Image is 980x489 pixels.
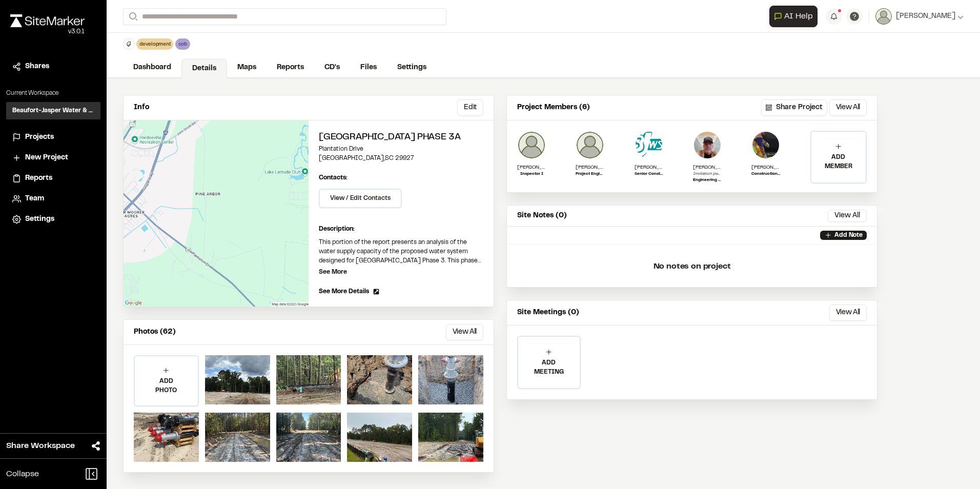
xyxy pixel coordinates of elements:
[319,287,369,296] span: See More Details
[134,102,149,113] p: Info
[12,152,94,164] a: New Project
[457,99,483,116] button: Edit
[10,14,85,27] img: rebrand.png
[517,131,546,159] img: Jason Luttrell
[834,231,863,240] p: Add Note
[12,61,94,72] a: Shares
[693,164,722,171] p: [PERSON_NAME]
[515,250,869,283] p: No notes on project
[517,102,590,113] p: Project Members (6)
[828,210,867,222] button: View All
[518,358,580,377] p: ADD MEETING
[769,6,822,27] div: Open AI Assistant
[25,61,49,72] span: Shares
[350,58,387,77] a: Files
[875,8,892,25] img: User
[875,8,964,25] button: [PERSON_NAME]
[319,173,348,182] p: Contacts:
[319,189,402,208] button: View / Edit Contacts
[134,327,176,338] p: Photos (62)
[175,38,190,49] div: sob
[25,193,44,205] span: Team
[635,131,663,159] img: Jason Quick
[387,58,437,77] a: Settings
[761,99,827,116] button: Share Project
[6,89,100,98] p: Current Workspace
[829,99,867,116] button: View All
[751,171,780,177] p: Construction Engineer II
[751,131,780,159] img: Victor Gaucin
[319,268,347,277] p: See More
[314,58,350,77] a: CD's
[319,225,483,234] p: Description:
[319,131,483,145] h2: [GEOGRAPHIC_DATA] Phase 3A
[829,304,867,321] button: View All
[123,58,181,77] a: Dashboard
[12,193,94,205] a: Team
[769,6,818,27] button: Open AI Assistant
[446,324,483,340] button: View All
[12,106,94,115] h3: Beaufort-Jasper Water & Sewer Authority
[25,152,68,164] span: New Project
[576,131,604,159] img: Jordan Silva
[123,38,134,50] button: Edit Tags
[123,8,141,25] button: Search
[181,59,227,78] a: Details
[25,173,52,184] span: Reports
[25,132,54,143] span: Projects
[635,171,663,177] p: Senior Construction Manager
[10,27,85,36] div: Oh geez...please don't...
[635,164,663,171] p: [PERSON_NAME]
[135,377,198,395] p: ADD PHOTO
[227,58,267,77] a: Maps
[576,164,604,171] p: [PERSON_NAME]
[693,177,722,184] p: Engineering Construction Supervisor South of the Broad
[319,145,483,154] p: Plantation Drive
[517,307,579,318] p: Site Meetings (0)
[12,132,94,143] a: Projects
[12,214,94,225] a: Settings
[25,214,54,225] span: Settings
[12,173,94,184] a: Reports
[896,11,955,22] span: [PERSON_NAME]
[693,171,722,177] p: Invitation pending
[751,164,780,171] p: [PERSON_NAME]
[319,154,483,163] p: [GEOGRAPHIC_DATA] , SC 29927
[267,58,314,77] a: Reports
[319,238,483,266] p: This portion of the report presents an analysis of the water supply capacity of the proposed wate...
[517,210,567,221] p: Site Notes (0)
[517,171,546,177] p: Inspector I
[6,468,39,480] span: Collapse
[6,440,75,452] span: Share Workspace
[693,131,722,159] img: Cliff Schwabauer
[576,171,604,177] p: Project Engineer
[811,153,866,171] p: ADD MEMBER
[784,10,813,23] span: AI Help
[517,164,546,171] p: [PERSON_NAME]
[136,38,173,49] div: development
